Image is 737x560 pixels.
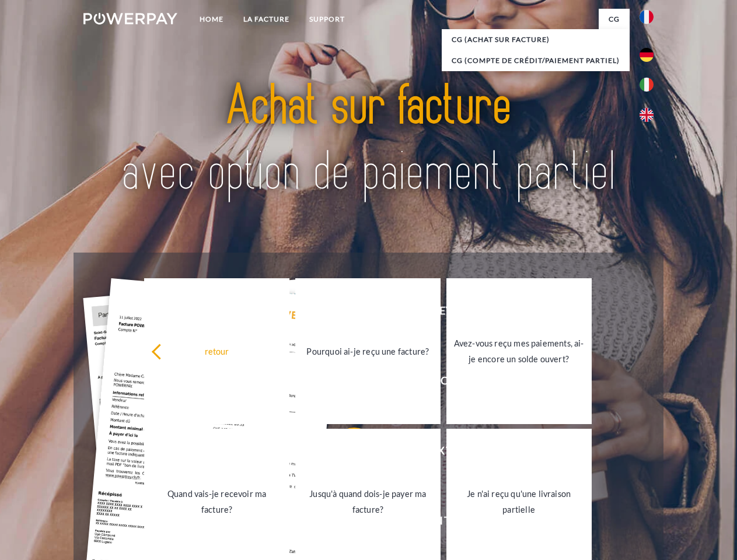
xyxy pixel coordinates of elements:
div: retour [151,343,282,359]
div: Pourquoi ai-je reçu une facture? [302,343,434,359]
div: Jusqu'à quand dois-je payer ma facture? [302,486,434,517]
img: en [640,108,654,122]
div: Avez-vous reçu mes paiements, ai-je encore un solde ouvert? [453,335,585,367]
a: Support [299,9,355,30]
img: fr [640,10,654,24]
img: logo-powerpay-white.svg [83,13,177,24]
a: CG [599,9,630,30]
img: it [640,78,654,92]
a: LA FACTURE [233,9,299,30]
div: Quand vais-je recevoir ma facture? [151,486,282,517]
img: title-powerpay_fr.svg [111,56,626,223]
a: Avez-vous reçu mes paiements, ai-je encore un solde ouvert? [446,278,592,424]
a: CG (Compte de crédit/paiement partiel) [442,50,630,71]
a: Home [190,9,233,30]
div: Je n'ai reçu qu'une livraison partielle [453,486,585,517]
a: CG (achat sur facture) [442,29,630,50]
img: de [640,48,654,62]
